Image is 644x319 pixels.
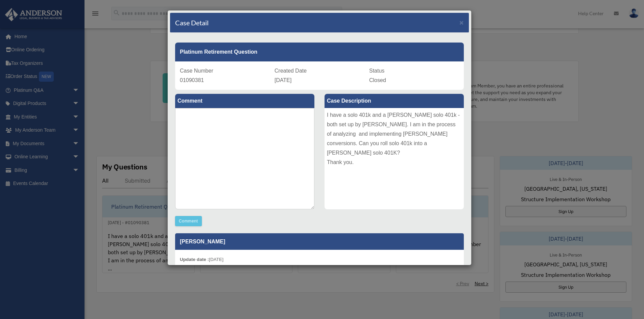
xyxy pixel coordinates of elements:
div: Platinum Retirement Question [175,43,464,61]
span: 01090381 [180,77,204,83]
button: Close [459,19,464,26]
span: Status [369,68,384,74]
label: Comment [175,94,314,108]
span: Case Number [180,68,213,74]
b: Update date : [180,257,209,262]
small: [DATE] [180,257,223,262]
span: Closed [369,77,386,83]
label: Case Description [325,94,464,108]
span: [DATE] [275,77,291,83]
h4: Case Detail [175,18,209,27]
p: [PERSON_NAME] [175,233,464,250]
span: Created Date [275,68,307,74]
div: I have a solo 401k and a [PERSON_NAME] solo 401k - both set up by [PERSON_NAME]. I am in the proc... [325,108,464,209]
p: Wonderful, thank you! [180,264,459,273]
span: × [459,19,464,26]
button: Comment [175,216,202,226]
